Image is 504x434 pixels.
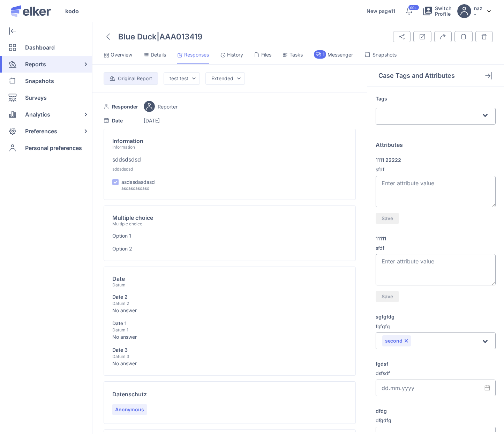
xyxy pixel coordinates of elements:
[376,370,496,377] p: dsfsdf
[112,137,143,144] div: Information
[11,5,51,17] img: Elker
[376,332,496,349] div: Search for option
[412,337,481,346] input: Search for option
[487,10,491,12] img: svg%3e
[227,51,243,58] span: History
[121,178,155,186] div: asdasdasdasd
[112,333,137,341] div: No answer
[404,339,408,343] button: Remove option
[112,117,123,124] span: Date
[376,235,496,242] label: 11111
[328,51,353,58] span: Messenger
[474,11,482,17] p: -
[112,360,137,367] div: No answer
[112,293,137,300] div: Date 2
[376,95,496,102] label: Tags
[460,33,467,40] img: notes
[367,8,395,14] a: New page11
[25,73,54,89] span: Snapshots
[373,51,397,58] span: Snapshots
[376,245,496,252] p: sfdf
[112,327,137,333] div: Datum 1
[170,75,188,82] div: test test
[118,32,157,41] span: Blue Duck
[399,34,405,39] img: svg%3e
[110,76,115,81] img: document
[112,221,153,226] div: Multiple choice
[376,142,496,148] div: Attributes
[25,39,55,56] span: Dashboard
[112,307,137,314] div: No answer
[159,32,202,41] span: AAA013419
[184,51,209,58] span: Responses
[111,51,133,58] span: Overview
[157,32,159,41] span: |
[112,144,143,150] div: Information
[25,123,57,140] span: Preferences
[25,140,82,156] span: Personal preferences
[385,337,403,344] span: second
[211,75,233,82] div: Extended
[144,117,160,124] span: [DATE]
[158,103,178,110] span: Reporter
[112,275,126,282] div: Date
[112,166,347,172] p: sddsdsdsd
[376,108,496,125] div: Search for option
[151,51,166,58] span: Details
[112,300,137,307] div: Datum 2
[376,323,496,330] p: fgfgfg
[382,111,481,119] input: Search for option
[410,6,417,9] span: 99+
[112,245,132,252] div: Option 2
[25,89,47,106] span: Surveys
[457,4,471,18] img: avatar
[115,406,144,413] span: Anonymous
[25,56,46,73] span: Reports
[25,106,50,123] span: Analytics
[144,101,155,112] img: avatar
[376,407,496,414] label: dfdg
[112,390,147,398] div: Datenschutz
[440,34,446,39] img: export
[376,360,496,367] label: fgdsf
[112,320,137,327] div: Date 1
[112,346,137,353] div: Date 3
[376,380,496,396] input: dd.mm.yyyy
[121,186,155,191] div: asdasdasdasd
[112,353,137,360] div: Datum 3
[481,34,487,39] img: svg%3e
[112,232,132,239] div: Option 1
[65,7,79,15] span: kodo
[378,72,455,79] h3: Case Tags and Attributes
[435,6,452,17] span: Switch Profile
[104,118,109,123] img: calendar
[112,282,126,287] div: Datum
[323,52,324,57] span: 1
[112,155,347,164] p: sddsdsdsd
[376,166,496,173] p: sfdf
[474,5,482,11] h5: naz
[118,75,152,82] div: Original Report
[112,214,153,221] div: Multiple choice
[376,157,496,163] label: 1111 22222
[376,313,496,320] label: sgfgfdg
[289,51,303,58] span: Tasks
[376,417,496,424] p: dfgdfg
[112,103,138,110] span: Responder
[261,51,271,58] span: Files
[104,104,109,109] img: person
